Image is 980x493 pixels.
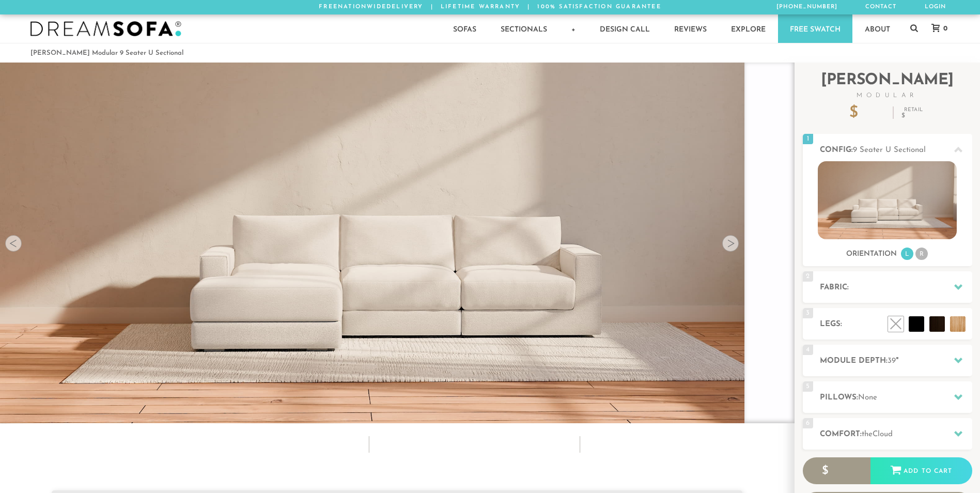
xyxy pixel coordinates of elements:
span: 3 [803,308,813,318]
span: the [862,430,873,438]
a: 0 [921,24,953,33]
h2: Fabric: [820,282,972,294]
a: + [559,14,587,43]
div: Add to Cart [870,457,972,485]
a: About [853,14,902,43]
h2: Config: [820,144,972,156]
a: Free Swatch [778,14,852,43]
img: landon-sofa-no_legs-no_pillows-1.jpg [818,161,957,239]
span: 0 [941,25,947,32]
a: Sectionals [489,14,559,43]
a: Sofas [441,14,488,43]
span: 39 [888,357,896,365]
p: Retail [901,107,925,119]
span: 6 [803,418,813,428]
span: | [431,4,433,10]
span: Modular [803,93,972,99]
span: 9 Seater U Sectional [853,146,926,154]
span: Cloud [873,430,893,438]
h2: [PERSON_NAME] [803,73,972,99]
h3: Orientation [846,250,897,259]
li: L [901,248,913,260]
li: [PERSON_NAME] Modular 9 Seater U Sectional [30,46,183,60]
a: Design Call [588,14,662,43]
p: $ [849,105,885,121]
h2: Comfort: [820,428,972,440]
li: R [915,248,928,260]
span: | [527,4,530,10]
span: 5 [803,381,813,392]
span: 4 [803,345,813,355]
span: None [858,394,877,402]
h2: Module Depth: " [820,355,972,367]
a: Reviews [662,14,719,43]
h2: Legs: [820,318,972,330]
img: DreamSofa - Inspired By Life, Designed By You [30,21,181,37]
a: Explore [719,14,777,43]
em: Nationwide [338,4,386,10]
span: 1 [803,134,813,144]
span: 2 [803,271,813,282]
h2: Pillows: [820,392,972,404]
em: $ [901,113,925,119]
